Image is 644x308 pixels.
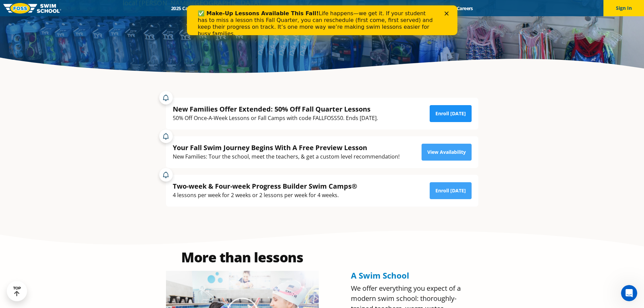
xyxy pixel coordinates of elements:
[208,5,236,11] a: Schools
[187,5,457,35] iframe: Intercom live chat banner
[621,285,637,301] iframe: Intercom live chat
[351,270,409,281] span: A Swim School
[358,5,430,11] a: Swim Like [PERSON_NAME]
[166,251,319,264] h2: More than lessons
[3,3,61,14] img: FOSS Swim School Logo
[11,5,249,32] div: Life happens—we get it. If your student has to miss a lesson this Fall Quarter, you can reschedul...
[173,152,400,161] div: New Families: Tour the school, meet the teachers, & get a custom level recommendation!
[236,5,295,11] a: Swim Path® Program
[165,5,208,11] a: 2025 Calendar
[258,6,264,10] div: Close
[173,143,400,152] div: Your Fall Swim Journey Begins With A Free Preview Lesson
[173,182,357,191] div: Two-week & Four-week Progress Builder Swim Camps®
[173,114,378,123] div: 50% Off Once-A-Week Lessons or Fall Camps with code FALLFOSS50. Ends [DATE].
[451,5,479,11] a: Careers
[429,5,451,11] a: Blog
[422,144,472,161] a: View Availability
[173,104,378,114] div: New Families Offer Extended: 50% Off Fall Quarter Lessons
[13,286,21,297] div: TOP
[295,5,358,11] a: About [PERSON_NAME]
[173,191,357,200] div: 4 lessons per week for 2 weeks or 2 lessons per week for 4 weeks.
[430,182,472,199] a: Enroll [DATE]
[11,5,132,11] b: ✅ Make-Up Lessons Available This Fall!
[430,105,472,122] a: Enroll [DATE]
